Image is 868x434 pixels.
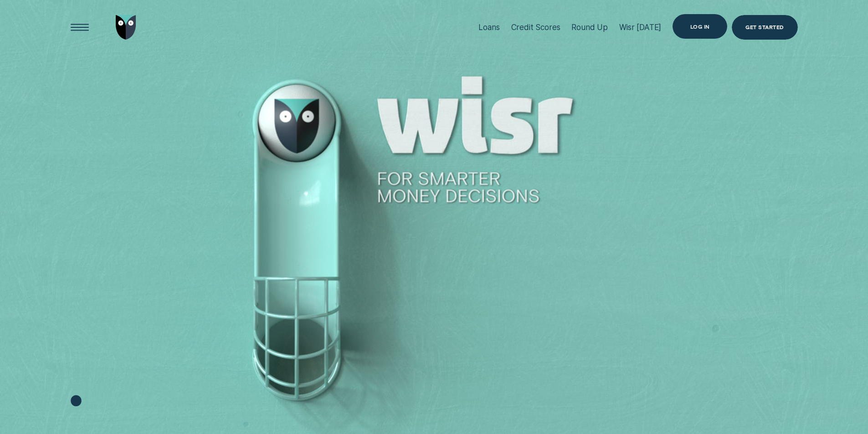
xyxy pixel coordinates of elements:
[478,23,499,32] div: Loans
[511,23,560,32] div: Credit Scores
[732,15,797,40] a: Get Started
[619,23,661,32] div: Wisr [DATE]
[673,14,727,39] button: Log in
[67,15,92,40] button: Open Menu
[116,15,136,40] img: Wisr
[571,23,608,32] div: Round Up
[690,24,710,29] div: Log in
